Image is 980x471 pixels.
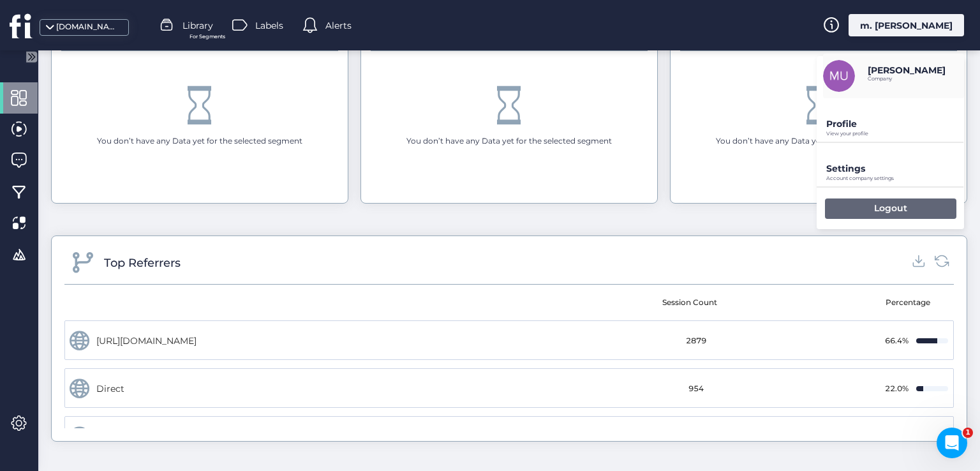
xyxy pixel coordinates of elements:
p: Logout [874,202,907,214]
img: avatar [823,60,855,92]
span: 1 [963,428,973,438]
span: 2879 [686,335,706,347]
div: [DOMAIN_NAME] [56,21,120,33]
div: You don’t have any Data yet for the selected segment [716,135,921,147]
p: Profile [826,118,964,130]
p: Company [868,76,946,82]
span: Library [182,19,213,33]
p: View your profile [826,131,964,137]
div: 66.4% [884,335,910,347]
mat-header-cell: Percentage [875,285,945,320]
p: Account company settings [826,176,964,181]
div: [URL][DOMAIN_NAME] [96,334,288,348]
span: For Segments [189,33,225,41]
div: m. [PERSON_NAME] [849,14,964,36]
p: Settings [826,163,964,174]
span: Labels [255,19,283,33]
div: 22.0% [884,383,910,395]
span: Alerts [325,19,352,33]
mat-header-cell: Session Count [505,285,875,320]
div: You don’t have any Data yet for the selected segment [406,135,612,147]
div: Direct [96,382,288,396]
div: You don’t have any Data yet for the selected segment [97,135,302,147]
iframe: Intercom live chat [937,428,967,458]
div: Top Referrers [104,254,181,272]
p: [PERSON_NAME] [868,64,946,76]
span: 954 [688,383,704,395]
